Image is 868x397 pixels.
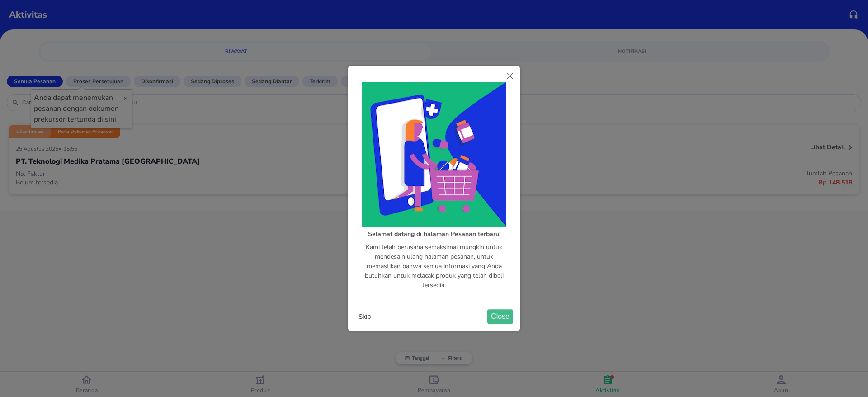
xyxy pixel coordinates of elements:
[362,82,506,227] img: Pharmacy
[500,66,520,87] button: Close
[487,310,513,324] button: Close
[359,230,509,239] p: Selamat datang di halaman Pesanan terbaru!
[359,239,509,294] p: Kami telah berusaha semaksimal mungkin untuk mendesain ulang halaman pesanan, untuk memastikan ba...
[355,310,374,324] button: Skip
